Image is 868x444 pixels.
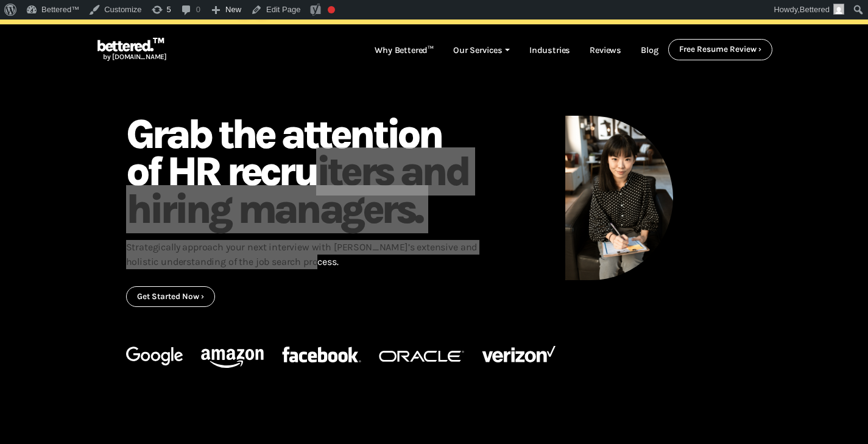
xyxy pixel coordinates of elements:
a: Blog [631,39,668,62]
a: Why Bettered™ [365,39,443,62]
div: Focus keyphrase not set [328,6,335,13]
a: Reviews [580,39,631,62]
img: resume-writing-hero.svg [565,116,673,280]
span: Bettered [800,5,830,14]
a: Free Resume Review › [679,44,761,54]
button: Get Started Now › [126,286,215,307]
a: Industries [520,39,580,62]
button: Free Resume Review › [668,39,772,60]
a: Get Started Now › [137,292,204,301]
img: employers-five.svg [126,326,556,387]
a: bettered.™by [DOMAIN_NAME] [96,39,167,62]
h1: Grab the attention of HR recruiters and hiring managers. [126,116,478,228]
span: by [DOMAIN_NAME] [96,52,167,61]
a: Our Services [443,39,520,62]
p: Strategically approach your next interview with [PERSON_NAME]’s extensive and holistic understand... [126,233,478,277]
